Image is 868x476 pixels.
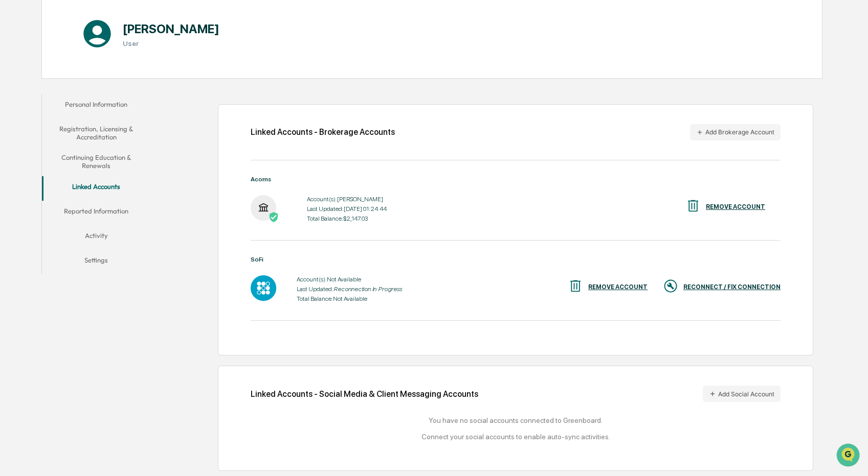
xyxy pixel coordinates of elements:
[42,94,151,274] div: secondary tabs example
[20,129,66,139] span: Preclearance
[20,148,64,158] span: Data Lookup
[70,125,131,143] a: 🗄️Attestations
[835,442,863,470] iframe: Open customer support
[10,78,29,97] img: 1746055101610-c473b297-6a78-478c-a979-82029cc54cd1
[35,78,168,88] div: Start new chat
[683,283,781,291] div: RECONNECT / FIX CONNECTION
[251,256,781,263] div: SoFi
[84,129,127,139] span: Attestations
[297,276,402,283] div: Account(s): Not Available
[251,416,781,441] div: You have no social accounts connected to Greenboard. Connect your social accounts to enable auto-...
[297,285,402,293] div: Last Updated:
[123,21,219,36] h1: [PERSON_NAME]
[703,386,781,402] button: Add Social Account
[663,278,678,294] img: RECONNECT / FIX CONNECTION
[706,203,765,210] div: REMOVE ACCOUNT
[42,147,151,176] button: Continuing Education & Renewals
[42,176,151,201] button: Linked Accounts
[74,130,82,138] div: 🗄️
[10,149,18,157] div: 🔎
[685,198,701,213] img: REMOVE ACCOUNT
[588,283,648,291] div: REMOVE ACCOUNT
[35,88,129,97] div: We're available if you need us!
[690,124,781,140] button: Add Brokerage Account
[42,118,151,148] button: Registration, Licensing & Accreditation
[251,127,395,137] div: Linked Accounts - Brokerage Accounts
[42,250,151,274] button: Settings
[174,81,186,93] button: Start new chat
[297,295,402,302] div: Total Balance: Not Available
[307,196,387,203] div: Account(s): [PERSON_NAME]
[307,215,387,222] div: Total Balance: $2,147.03
[307,205,387,212] div: Last Updated: [DATE] 01:24:44
[251,176,781,183] div: Acorns
[6,125,70,143] a: 🖐️Preclearance
[72,173,124,181] a: Powered byPylon
[123,39,219,47] h3: User
[251,195,276,221] img: Acorns - Active
[10,130,18,138] div: 🖐️
[333,285,402,293] i: Reconnection In Progress
[251,386,781,402] div: Linked Accounts - Social Media & Client Messaging Accounts
[269,212,279,222] img: Active
[251,275,276,301] img: SoFi - Inactive
[42,225,151,250] button: Activity
[42,94,151,118] button: Personal Information
[42,201,151,225] button: Reported Information
[10,21,186,38] p: How can we help?
[568,278,583,294] img: REMOVE ACCOUNT
[6,144,69,162] a: 🔎Data Lookup
[102,173,124,181] span: Pylon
